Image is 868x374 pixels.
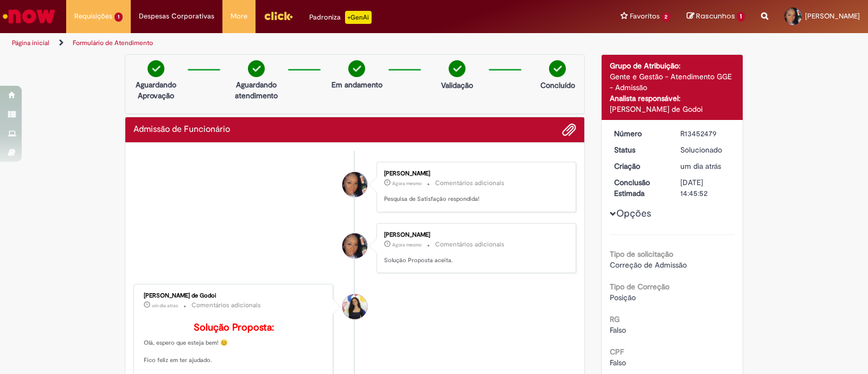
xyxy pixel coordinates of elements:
div: [DATE] 14:45:52 [680,177,731,199]
time: 27/08/2025 13:38:44 [680,161,721,171]
span: Agora mesmo [392,180,422,187]
span: Falso [610,358,626,367]
span: More [231,11,247,22]
dt: Número [606,128,673,139]
b: Solução Proposta: [194,321,274,334]
div: Gente e Gestão - Atendimento GGE - Admissão [610,71,735,93]
span: Despesas Corporativas [139,11,214,22]
a: Formulário de Atendimento [73,39,153,47]
div: [PERSON_NAME] de Godoi [144,293,324,299]
div: 27/08/2025 13:38:44 [680,161,731,172]
img: check-circle-green.png [148,60,164,77]
span: Posição [610,293,636,302]
button: Adicionar anexos [562,123,576,137]
div: Gabriela Silva Bica [342,172,367,197]
span: Requisições [74,11,112,22]
span: um dia atrás [152,302,178,309]
b: Tipo de Correção [610,282,669,291]
p: Pesquisa de Satisfação respondida! [384,195,565,204]
div: R13452479 [680,128,731,139]
small: Comentários adicionais [435,179,505,188]
b: RG [610,314,620,324]
img: check-circle-green.png [549,60,566,77]
div: [PERSON_NAME] [384,170,565,177]
img: ServiceNow [1,5,57,27]
dt: Conclusão Estimada [606,177,673,199]
span: Correção de Admissão [610,260,687,270]
div: Analista responsável: [610,93,735,104]
small: Comentários adicionais [435,240,505,249]
span: [PERSON_NAME] [805,11,860,21]
time: 27/08/2025 16:03:14 [152,302,178,309]
div: Gabriela Silva Bica [342,233,367,258]
p: Concluído [540,80,575,91]
span: 1 [114,12,123,22]
b: CPF [610,347,624,357]
h2: Admissão de Funcionário Histórico de tíquete [133,125,230,135]
div: Padroniza [309,11,372,24]
p: Solução Proposta aceita. [384,256,565,265]
ul: Trilhas de página [8,33,571,53]
img: check-circle-green.png [449,60,465,77]
p: Em andamento [331,79,382,90]
span: 1 [737,12,745,22]
a: Página inicial [12,39,49,47]
time: 28/08/2025 17:10:09 [392,180,422,187]
div: Ana Santos de Godoi [342,294,367,319]
p: Aguardando atendimento [230,79,283,101]
span: Falso [610,325,626,335]
small: Comentários adicionais [192,301,261,310]
div: Solucionado [680,144,731,155]
b: Tipo de solicitação [610,249,673,259]
span: Agora mesmo [392,242,422,248]
span: Rascunhos [696,11,735,21]
span: um dia atrás [680,161,721,171]
div: Grupo de Atribuição: [610,60,735,71]
dt: Criação [606,161,673,172]
a: Rascunhos [687,11,745,22]
div: [PERSON_NAME] de Godoi [610,104,735,115]
img: check-circle-green.png [248,60,265,77]
p: +GenAi [345,11,372,24]
img: check-circle-green.png [348,60,365,77]
p: Aguardando Aprovação [130,79,182,101]
span: Favoritos [630,11,660,22]
img: click_logo_yellow_360x200.png [264,8,293,24]
div: [PERSON_NAME] [384,232,565,238]
p: Validação [441,80,473,91]
time: 28/08/2025 17:09:52 [392,242,422,248]
dt: Status [606,144,673,155]
span: 2 [662,12,671,22]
